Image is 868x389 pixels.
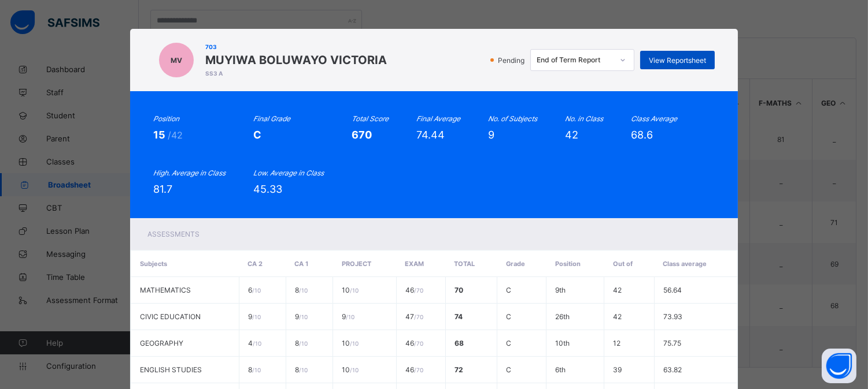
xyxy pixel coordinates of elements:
span: View Reportsheet [649,56,706,65]
span: C [506,312,511,321]
span: 8 [295,339,308,347]
span: 10 [342,365,359,374]
span: / 10 [350,287,359,294]
span: / 70 [414,366,423,373]
span: C [506,365,511,374]
span: / 10 [299,313,308,320]
i: No. of Subjects [488,114,537,123]
span: / 10 [299,340,308,347]
span: 46 [405,339,423,347]
button: Open asap [822,349,856,383]
span: 47 [405,312,423,321]
span: 56.64 [663,286,682,294]
span: C [506,339,511,347]
span: / 10 [252,313,261,320]
span: C [253,129,261,141]
i: Final Grade [253,114,290,123]
span: 39 [613,365,622,374]
span: / 10 [253,340,261,347]
span: 72 [455,365,463,374]
span: 9 [488,129,494,141]
span: 10th [555,339,570,347]
span: CA 1 [294,260,308,268]
span: 26th [555,312,570,321]
span: / 10 [350,340,359,347]
span: 9 [295,312,308,321]
span: CA 2 [248,260,263,268]
span: Position [555,260,581,268]
span: Pending [497,56,528,65]
span: 68 [455,339,464,347]
span: 10 [342,339,359,347]
span: Out of [613,260,633,268]
span: /42 [168,129,183,141]
span: 46 [405,286,423,294]
span: 15 [153,129,168,141]
span: MV [171,56,182,65]
span: 8 [295,365,308,374]
span: / 70 [414,340,423,347]
span: 4 [248,339,261,347]
span: PROJECT [342,260,371,268]
i: No. in Class [565,114,603,123]
span: 6th [555,365,566,374]
span: / 70 [414,313,423,320]
div: End of Term Report [537,56,613,65]
i: Total Score [352,114,389,123]
span: 9 [248,312,261,321]
span: 75.75 [663,339,681,347]
span: / 10 [346,313,354,320]
span: Class average [663,260,707,268]
span: / 10 [299,366,308,373]
span: 73.93 [663,312,682,321]
span: MATHEMATICS [140,286,191,294]
span: EXAM [405,260,424,268]
i: Class Average [631,114,677,123]
span: 45.33 [253,183,282,195]
span: MUYIWA BOLUWAYO VICTORIA [205,53,387,67]
span: 42 [613,286,622,294]
span: 46 [405,365,423,374]
span: CIVIC EDUCATION [140,312,201,321]
span: 63.82 [663,365,682,374]
span: ENGLISH STUDIES [140,365,202,374]
span: 8 [295,286,308,294]
span: / 10 [299,287,308,294]
span: 74.44 [416,129,445,141]
span: C [506,286,511,294]
span: 670 [352,129,372,141]
span: GEOGRAPHY [140,339,183,347]
span: 70 [455,286,463,294]
span: 10 [342,286,359,294]
i: Low. Average in Class [253,169,324,177]
span: 9th [555,286,566,294]
span: 703 [205,43,387,50]
span: 9 [342,312,354,321]
span: / 70 [414,287,423,294]
span: 42 [613,312,622,321]
span: 12 [613,339,620,347]
span: 6 [248,286,261,294]
span: / 10 [252,287,261,294]
span: Subjects [140,260,167,268]
span: Grade [506,260,525,268]
span: 81.7 [153,183,172,195]
span: Total [454,260,475,268]
span: 8 [248,365,261,374]
span: 42 [565,129,578,141]
span: Assessments [147,230,200,238]
span: 68.6 [631,129,653,141]
i: Final Average [416,114,460,123]
span: SS3 A [205,70,387,77]
span: / 10 [350,366,359,373]
span: / 10 [252,366,261,373]
i: High. Average in Class [153,169,226,177]
span: 74 [455,312,463,321]
i: Position [153,114,179,123]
